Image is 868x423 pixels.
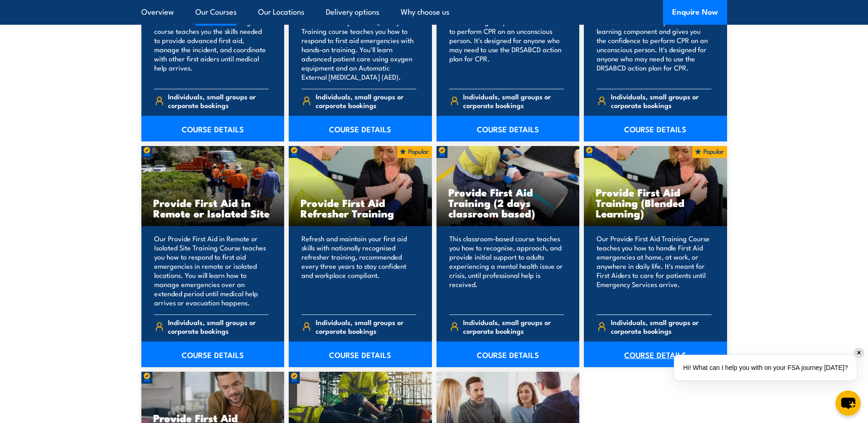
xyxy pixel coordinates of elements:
span: Individuals, small groups or corporate bookings [316,92,416,109]
div: Hi! What can I help you with on your FSA journey [DATE]? [674,355,857,380]
div: ✕ [854,348,864,358]
a: COURSE DETAILS [584,342,727,367]
span: Individuals, small groups or corporate bookings [316,318,416,335]
span: Individuals, small groups or corporate bookings [168,92,269,109]
span: Individuals, small groups or corporate bookings [611,92,712,109]
a: COURSE DETAILS [584,116,727,141]
a: COURSE DETAILS [141,116,285,141]
p: Our Provide First Aid in Remote or Isolated Site Training Course teaches you how to respond to fi... [154,234,269,307]
h3: Provide First Aid Training (Blended Learning) [596,187,715,218]
button: chat-button [836,390,861,416]
p: This classroom-based course teaches you how to recognise, approach, and provide initial support t... [449,234,564,307]
p: Our Provide First Aid Training Course teaches you how to handle First Aid emergencies at home, at... [597,234,712,307]
a: COURSE DETAILS [437,116,580,141]
h3: Provide First Aid Refresher Training [301,197,420,218]
p: This course includes a pre-course learning component and gives you the confidence to perform CPR ... [597,17,712,81]
p: This course gives you the confidence to perform CPR on an unconscious person. It's designed for a... [449,17,564,81]
p: Our Advanced [MEDICAL_DATA] Training course teaches you how to respond to first aid emergencies w... [302,17,416,81]
a: COURSE DETAILS [289,116,432,141]
p: Our Advanced First Aid training course teaches you the skills needed to provide advanced first ai... [154,17,269,81]
span: Individuals, small groups or corporate bookings [463,318,564,335]
p: Refresh and maintain your first aid skills with nationally recognised refresher training, recomme... [302,234,416,307]
span: Individuals, small groups or corporate bookings [611,318,712,335]
a: COURSE DETAILS [289,342,432,367]
h3: Provide First Aid in Remote or Isolated Site [153,197,273,218]
a: COURSE DETAILS [141,342,285,367]
a: COURSE DETAILS [437,342,580,367]
h3: Provide First Aid Training (2 days classroom based) [448,187,568,218]
span: Individuals, small groups or corporate bookings [168,318,269,335]
span: Individuals, small groups or corporate bookings [463,92,564,109]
